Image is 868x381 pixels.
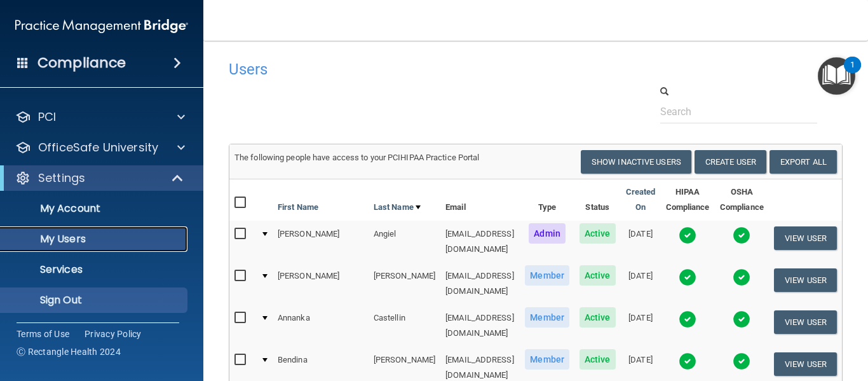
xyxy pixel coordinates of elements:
[733,310,750,328] img: tick.e7d51cea.svg
[621,263,661,305] td: [DATE]
[369,221,440,263] td: Angiel
[440,221,520,263] td: [EMAIL_ADDRESS][DOMAIN_NAME]
[273,263,369,305] td: [PERSON_NAME]
[580,265,616,286] span: Active
[85,328,142,340] a: Privacy Policy
[733,352,750,370] img: tick.e7d51cea.svg
[234,153,480,162] span: The following people have access to your PCIHIPAA Practice Portal
[581,150,691,174] button: Show Inactive Users
[621,305,661,347] td: [DATE]
[679,268,696,286] img: tick.e7d51cea.svg
[440,179,520,221] th: Email
[733,268,750,286] img: tick.e7d51cea.svg
[17,328,69,340] a: Terms of Use
[8,202,182,215] p: My Account
[774,352,837,376] button: View User
[715,179,769,221] th: OSHA Compliance
[8,233,182,246] p: My Users
[15,109,185,125] a: PCI
[374,200,421,215] a: Last Name
[733,226,750,244] img: tick.e7d51cea.svg
[38,140,158,155] p: OfficeSafe University
[626,184,656,215] a: Created On
[679,226,696,244] img: tick.e7d51cea.svg
[273,221,369,263] td: [PERSON_NAME]
[774,310,837,334] button: View User
[580,307,616,328] span: Active
[580,349,616,370] span: Active
[525,307,569,328] span: Member
[15,13,188,39] img: PMB logo
[621,221,661,263] td: [DATE]
[229,61,579,78] h4: Users
[580,223,616,244] span: Active
[369,263,440,305] td: [PERSON_NAME]
[15,170,184,186] a: Settings
[520,179,574,221] th: Type
[8,294,182,307] p: Sign Out
[278,200,318,215] a: First Name
[818,57,855,95] button: Open Resource Center, 1 new notification
[850,65,855,81] div: 1
[695,150,766,174] button: Create User
[15,140,185,155] a: OfficeSafe University
[679,352,696,370] img: tick.e7d51cea.svg
[679,310,696,328] img: tick.e7d51cea.svg
[440,305,520,347] td: [EMAIL_ADDRESS][DOMAIN_NAME]
[38,109,56,125] p: PCI
[38,170,85,186] p: Settings
[8,263,182,276] p: Services
[574,179,621,221] th: Status
[660,179,714,221] th: HIPAA Compliance
[17,345,121,358] span: Ⓒ Rectangle Health 2024
[525,265,569,286] span: Member
[529,223,566,244] span: Admin
[369,305,440,347] td: Castellin
[37,54,126,72] h4: Compliance
[774,268,837,292] button: View User
[660,100,817,123] input: Search
[774,226,837,250] button: View User
[525,349,569,370] span: Member
[273,305,369,347] td: Annanka
[770,150,837,174] a: Export All
[440,263,520,305] td: [EMAIL_ADDRESS][DOMAIN_NAME]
